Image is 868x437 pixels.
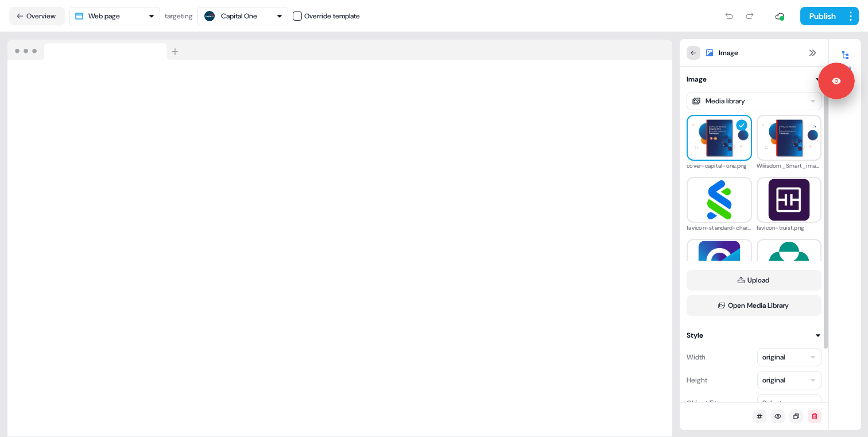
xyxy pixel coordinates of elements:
[762,374,785,386] div: original
[687,330,703,341] div: Style
[687,270,821,291] button: Upload
[197,7,288,25] button: Capital One
[687,394,717,412] div: Object Fit
[221,10,257,22] div: Capital One
[757,394,821,412] button: Select
[304,10,360,22] div: Override template
[687,371,707,389] div: Height
[687,161,752,171] div: cover-capital-one.png
[757,223,822,233] div: favicon-truist.png
[9,7,65,25] button: Overview
[687,330,821,341] button: Style
[687,223,752,233] div: favicon-standard-chartered.png
[800,7,843,25] button: Publish
[88,10,120,22] div: Web page
[688,174,751,225] img: favicon-standard-chartered.png
[719,47,738,59] span: Image
[7,40,184,60] img: Browser topbar
[687,295,821,316] button: Open Media Library
[688,118,751,157] img: cover-capital-one.png
[757,161,822,171] div: Wiiisdom_Smart_image.png
[758,174,821,225] img: favicon-truist.png
[758,118,821,157] img: Wiiisdom_Smart_image.png
[706,95,745,107] div: Media library
[762,397,782,409] div: Select
[687,74,821,85] button: Image
[687,74,707,85] div: Image
[762,351,785,363] div: original
[687,348,706,366] div: Width
[829,46,861,71] button: Edits
[165,10,193,22] div: targeting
